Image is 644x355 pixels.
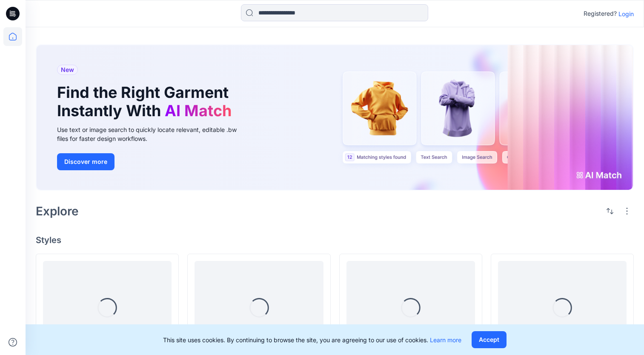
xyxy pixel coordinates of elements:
button: Discover more [57,153,114,170]
h2: Explore [36,204,79,218]
div: Use text or image search to quickly locate relevant, editable .bw files for faster design workflows. [57,125,249,143]
a: Learn more [430,336,461,344]
p: This site uses cookies. By continuing to browse the site, you are agreeing to our use of cookies. [163,335,461,344]
button: Accept [472,331,507,348]
h4: Styles [36,235,634,245]
p: Login [618,9,634,18]
span: AI Match [165,101,232,120]
span: New [61,65,74,75]
p: Registered? [584,9,617,19]
h1: Find the Right Garment Instantly With [57,83,236,120]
